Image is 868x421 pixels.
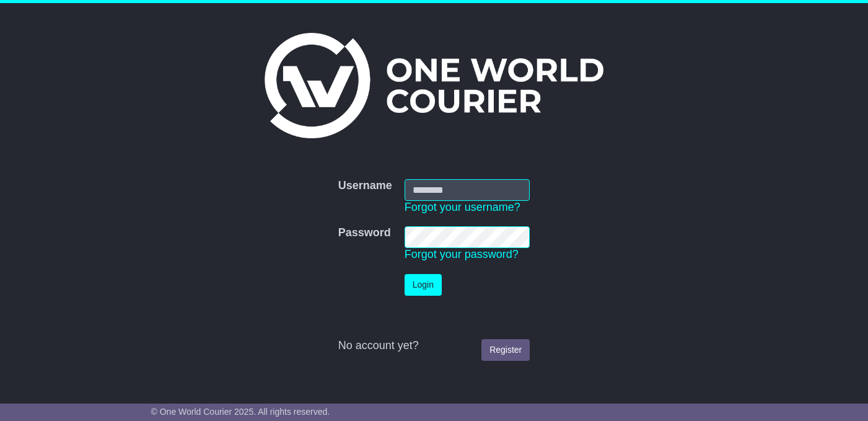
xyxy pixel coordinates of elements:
[338,179,392,193] label: Username
[151,407,330,417] span: © One World Courier 2025. All rights reserved.
[405,248,519,260] a: Forgot your password?
[405,201,520,213] a: Forgot your username?
[338,339,530,353] div: No account yet?
[265,33,603,138] img: One World
[481,339,530,361] a: Register
[405,274,442,296] button: Login
[338,226,391,240] label: Password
